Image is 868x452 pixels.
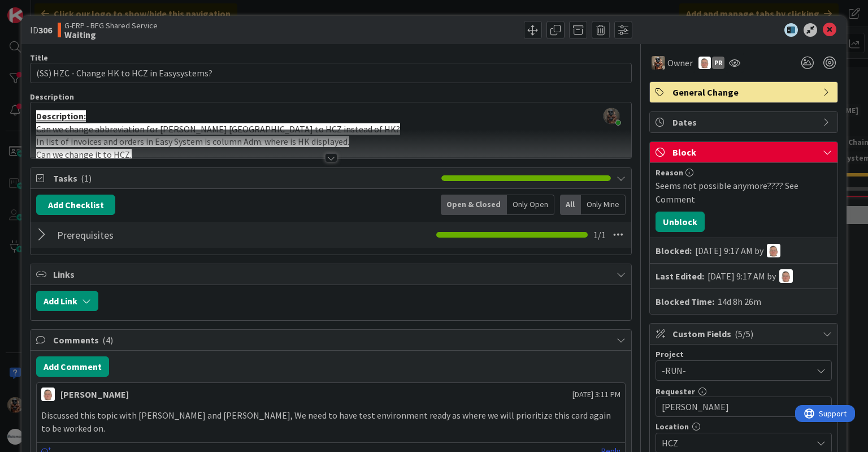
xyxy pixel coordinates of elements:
[735,328,753,339] span: ( 5/5 )
[53,268,610,281] span: Links
[36,110,86,122] u: Description:
[24,2,51,15] span: Support
[662,363,806,378] span: -RUN-
[53,333,610,347] span: Comments
[41,388,55,401] img: lD
[36,291,98,311] button: Add Link
[656,269,704,283] b: Last Edited:
[36,195,115,215] button: Add Checklist
[36,123,400,135] span: Can we change abbreviation for [PERSON_NAME] [GEOGRAPHIC_DATA] to HCZ instead of HK?
[64,30,158,39] b: Waiting
[560,195,581,215] div: All
[656,295,714,308] b: Blocked Time:
[698,57,711,69] img: lD
[708,269,793,283] div: [DATE] 9:17 AM by
[441,195,507,215] div: Open & Closed
[30,63,631,83] input: type card name here...
[672,85,817,99] span: General Change
[656,350,832,358] div: Project
[662,436,812,450] span: HCZ
[64,21,158,30] span: G-ERP - BFG Shared Service
[672,145,817,159] span: Block
[667,56,693,70] span: Owner
[656,386,695,397] label: Requester
[672,327,817,341] span: Custom Fields
[36,356,109,377] button: Add Comment
[656,244,692,257] b: Blocked:
[672,115,817,129] span: Dates
[30,23,52,37] span: ID
[767,244,780,257] img: lD
[38,24,52,36] b: 306
[695,244,780,257] div: [DATE] 9:17 AM by
[656,169,683,177] span: Reason
[779,269,793,283] img: lD
[102,334,113,346] span: ( 4 )
[507,195,554,215] div: Only Open
[53,171,435,185] span: Tasks
[41,409,620,434] p: Discussed this topic with [PERSON_NAME] and [PERSON_NAME], We need to have test environment ready...
[581,195,626,215] div: Only Mine
[652,56,665,70] img: VK
[572,389,620,401] span: [DATE] 3:11 PM
[60,388,129,401] div: [PERSON_NAME]
[30,92,74,102] span: Description
[656,212,705,232] button: Unblock
[712,57,724,69] div: PR
[718,295,761,308] div: 14d 8h 26m
[604,108,619,124] img: oTOD0sf59chnYN7MNh3hqTRrAbjJSTsP.jfif
[53,225,307,245] input: Add Checklist...
[81,173,92,184] span: ( 1 )
[656,423,832,431] div: Location
[593,228,606,242] span: 1 / 1
[656,179,832,206] div: Seems not possible anymore???? See Comment
[30,53,48,63] label: Title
